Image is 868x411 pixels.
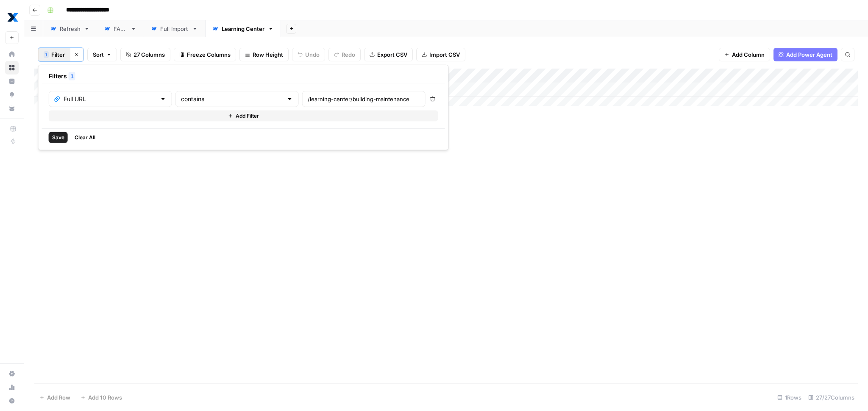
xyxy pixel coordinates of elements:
[51,50,65,59] span: Filter
[719,48,770,61] button: Add Column
[38,65,449,150] div: 1Filter
[52,134,64,141] span: Save
[144,20,205,37] a: Full Import
[328,48,361,61] button: Redo
[174,48,236,61] button: Freeze Columns
[5,88,19,102] a: Opportunities
[75,391,127,404] button: Add 10 Rows
[38,48,70,61] button: 1Filter
[342,50,355,59] span: Redo
[773,48,837,61] button: Add Power Agent
[181,95,283,103] input: contains
[71,132,99,143] button: Clear All
[97,20,144,37] a: FAQs
[5,10,20,25] img: MaintainX Logo
[5,74,19,88] a: Insights
[5,394,19,408] button: Help + Support
[205,20,281,37] a: Learning Center
[34,391,75,404] button: Add Row
[377,50,407,59] span: Export CSV
[732,50,765,59] span: Add Column
[187,50,231,59] span: Freeze Columns
[134,50,165,59] span: 27 Columns
[120,48,170,61] button: 27 Columns
[5,102,19,115] a: Your Data
[45,51,47,58] span: 1
[114,25,127,33] div: FAQs
[88,393,122,402] span: Add 10 Rows
[5,7,19,28] button: Workspace: MaintainX
[47,393,70,402] span: Add Row
[160,25,189,33] div: Full Import
[239,48,289,61] button: Row Height
[416,48,465,61] button: Import CSV
[292,48,325,61] button: Undo
[5,61,19,74] a: Browse
[49,110,438,121] button: Add Filter
[49,132,68,143] button: Save
[43,20,97,37] a: Refresh
[60,25,81,33] div: Refresh
[774,391,805,404] div: 1 Rows
[75,134,95,141] span: Clear All
[253,50,283,59] span: Row Height
[69,72,75,80] div: 1
[5,381,19,394] a: Usage
[5,47,19,61] a: Home
[305,50,320,59] span: Undo
[93,50,104,59] span: Sort
[87,48,117,61] button: Sort
[64,95,156,103] input: Full URL
[70,72,74,80] span: 1
[222,25,264,33] div: Learning Center
[44,51,49,58] div: 1
[42,69,445,84] div: Filters
[786,50,832,59] span: Add Power Agent
[5,367,19,381] a: Settings
[805,391,858,404] div: 27/27 Columns
[429,50,460,59] span: Import CSV
[364,48,413,61] button: Export CSV
[236,112,259,120] span: Add Filter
